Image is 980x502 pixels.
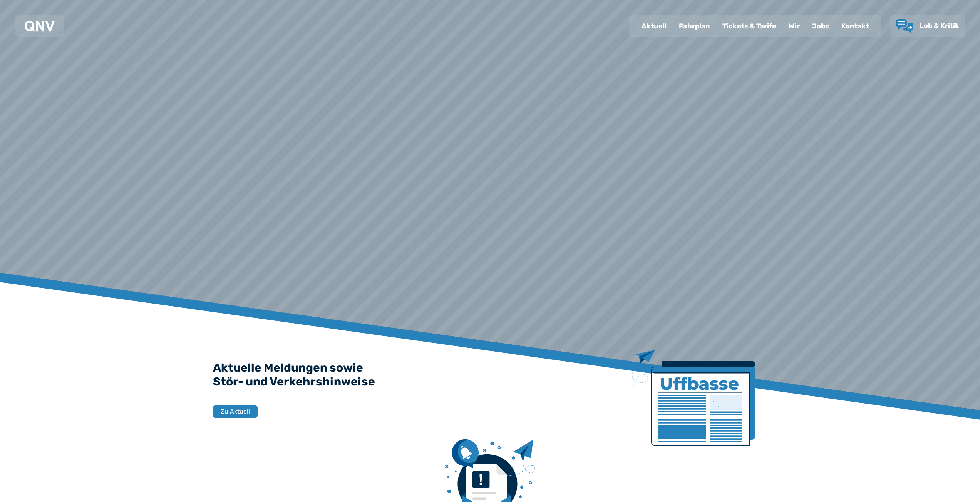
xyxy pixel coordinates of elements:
[716,16,782,36] a: Tickets & Tarife
[806,16,835,36] a: Jobs
[673,16,716,36] a: Fahrplan
[782,16,806,36] a: Wir
[213,405,258,418] button: Zu Aktuell
[920,22,959,30] span: Lob & Kritik
[25,18,55,34] a: QNV Logo
[25,21,55,32] img: QNV Logo
[896,19,959,33] a: Lob & Kritik
[213,361,767,389] h2: Aktuelle Meldungen sowie Stör- und Verkehrshinweise
[635,16,673,36] a: Aktuell
[835,16,875,36] a: Kontakt
[632,350,755,446] img: Zeitung mit Titel Uffbase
